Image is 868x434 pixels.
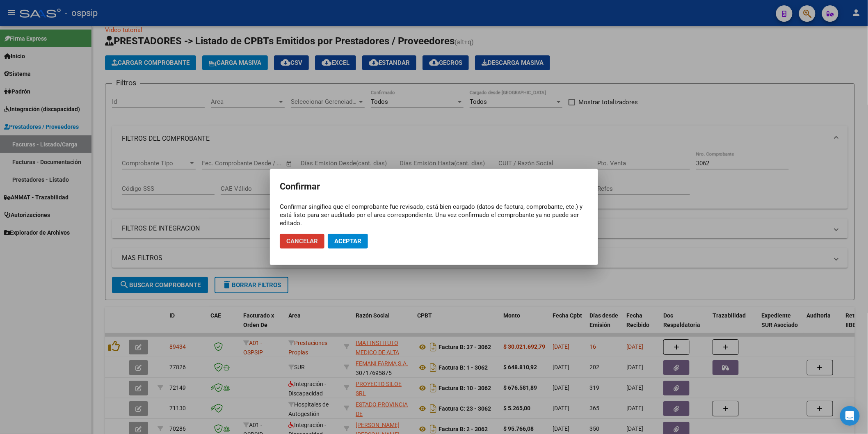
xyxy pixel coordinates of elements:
span: Cancelar [286,238,318,245]
button: Aceptar [328,234,368,249]
div: Confirmar singifica que el comprobante fue revisado, está bien cargado (datos de factura, comprob... [280,203,588,227]
div: Open Intercom Messenger [840,406,860,426]
h2: Confirmar [280,179,588,194]
button: Cancelar [280,234,324,249]
span: Aceptar [334,238,361,245]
